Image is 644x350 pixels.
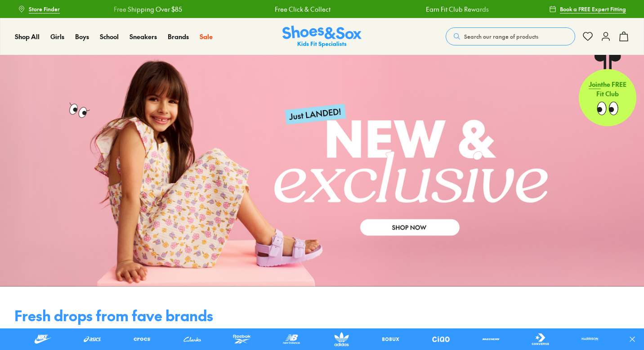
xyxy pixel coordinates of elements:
[29,5,60,13] span: Store Finder
[75,32,89,41] a: Boys
[282,26,362,48] img: SNS_Logo_Responsive.svg
[75,32,89,41] span: Boys
[100,32,119,41] span: School
[560,5,626,13] span: Book a FREE Expert Fitting
[200,32,213,41] a: Sale
[589,80,601,89] span: Join
[446,27,575,45] button: Search our range of products
[15,32,40,41] span: Shop All
[579,72,636,106] p: the FREE Fit Club
[168,32,189,41] a: Brands
[464,32,538,40] span: Search our range of products
[130,32,157,41] a: Sneakers
[15,32,40,41] a: Shop All
[130,32,157,41] span: Sneakers
[50,32,64,41] span: Girls
[423,4,486,14] a: Earn Fit Club Rewards
[200,32,213,41] span: Sale
[18,1,60,17] a: Store Finder
[168,32,189,41] span: Brands
[50,32,64,41] a: Girls
[111,4,179,14] a: Free Shipping Over $85
[579,54,636,126] a: Jointhe FREE Fit Club
[549,1,626,17] a: Book a FREE Expert Fitting
[282,26,362,48] a: Shoes & Sox
[100,32,119,41] a: School
[272,4,328,14] a: Free Click & Collect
